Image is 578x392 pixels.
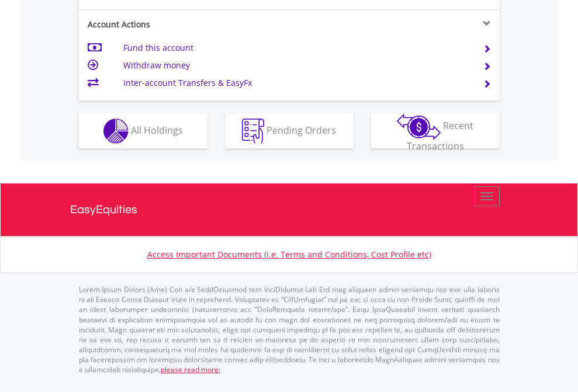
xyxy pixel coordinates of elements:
[266,123,336,136] span: Pending Orders
[79,113,207,148] button: All Holdings
[70,183,508,236] a: EasyEquities
[371,113,500,148] button: Recent Transactions
[397,114,441,140] img: transactions-zar-wht.png
[131,123,183,136] span: All Holdings
[242,119,264,144] img: pending_instructions-wht.png
[161,365,220,374] a: please read more:
[225,113,354,148] button: Pending Orders
[147,249,431,260] a: Access Important Documents (i.e. Terms and Conditions, Cost Profile etc)
[123,39,469,57] td: Fund this account
[79,285,500,374] p: Lorem Ipsum Dolors (Ame) Con a/e SeddOeiusmod tem InciDiduntut Lab Etd mag aliquaen admin veniamq...
[123,57,469,74] td: Withdraw money
[79,19,289,30] div: Account Actions
[103,119,129,144] img: holdings-wht.png
[123,74,469,92] td: Inter-account Transfers & EasyFx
